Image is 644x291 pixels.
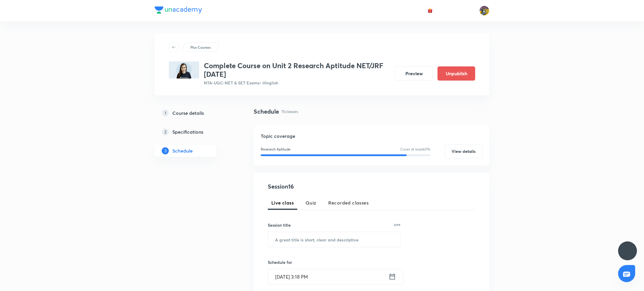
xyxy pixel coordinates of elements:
[328,199,369,206] span: Recorded classes
[204,80,390,86] p: NTA-UGC-NET & SET Exams • Hinglish
[268,232,400,247] input: A great title is short, clear and descriptive
[162,128,169,135] p: 2
[172,128,203,135] h5: Specifications
[306,199,316,206] span: Quiz
[155,126,235,138] a: 2Specifications
[624,247,631,254] img: ttu
[204,61,390,79] h3: Complete Course on Unit 2 Research Aptitude NET/JRF [DATE]
[155,6,202,14] img: Company Logo
[155,107,235,119] a: 1Course details
[261,133,482,140] h5: Topic coverage
[172,147,193,154] h5: Schedule
[268,259,400,265] h6: Schedule for
[162,109,169,117] p: 1
[479,6,489,16] img: sajan k
[427,8,433,13] img: avatar
[437,66,475,81] button: Unpublish
[268,222,291,228] h6: Session title
[425,6,435,15] button: avatar
[394,223,400,226] p: 0/99
[190,45,211,50] p: Plus Courses
[172,109,204,117] h5: Course details
[261,147,290,152] p: Research Aptitude
[395,66,433,81] button: Preview
[271,199,294,206] span: Live class
[400,147,430,152] p: Cover at least 60 %
[162,147,169,154] p: 3
[169,61,199,79] img: F4FB8441-07C8-4E60-A31E-653887613DA3_plus.png
[254,107,279,116] h4: Schedule
[155,6,202,15] a: Company Logo
[268,182,375,191] h4: Session 16
[445,144,482,158] button: View details
[281,108,298,115] p: 15 classes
